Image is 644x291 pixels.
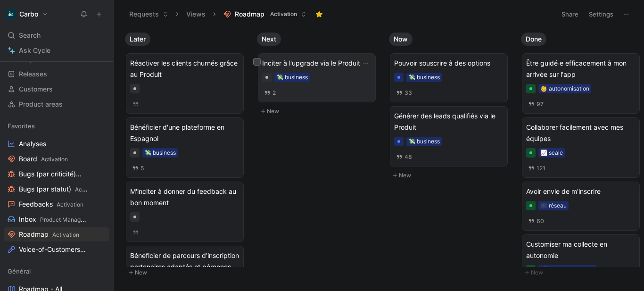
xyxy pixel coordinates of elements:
span: Now [394,34,408,44]
span: 5 [140,166,144,171]
span: 121 [537,166,545,171]
span: Inciter à l'upgrade via le Produit [262,58,372,69]
span: Activation [270,9,297,19]
span: Search [19,30,41,41]
span: Roadmap [19,230,79,240]
a: Bugs (par criticité)Activation [4,167,109,181]
span: Voice-of-Customers [19,245,93,255]
span: Avoir envie de m'inscrire [526,186,636,197]
span: 48 [405,154,412,160]
div: Search [4,28,109,42]
button: Done [521,33,546,46]
img: Carbo [6,9,16,19]
span: 60 [537,218,544,224]
span: Customers [19,84,53,94]
span: Product Management [40,216,97,223]
a: Avoir envie de m'inscrire🕸️ réseau60 [522,182,640,231]
button: Views [182,7,210,21]
button: RoadmapActivation [219,7,311,21]
button: New [257,106,381,117]
span: Collaborer facilement avec mes équipes [526,122,636,144]
a: Collaborer facilement avec mes équipes📈 scale121 [522,117,640,178]
a: Être guidé⸱e efficacement à mon arrivée sur l'app👶 autonomisation97 [522,53,640,114]
button: New [389,170,513,181]
a: M'inciter à donner du feedback au bon moment [126,182,244,242]
span: Générer des leads qualifiés via le Produit [394,110,504,133]
span: M'inciter à donner du feedback au bon moment [130,186,239,208]
button: Share [557,8,583,21]
span: Later [130,34,146,44]
a: Inciter à l'upgrade via le Produit💸 business2 [258,53,376,102]
span: 97 [537,101,544,107]
a: Analyses [4,137,109,151]
a: Ask Cycle [4,43,109,58]
button: 2 [262,88,278,98]
div: 💸 business [408,137,440,146]
div: 🕸️ réseau [540,201,567,210]
span: Activation [52,231,79,238]
span: Activation [57,201,83,208]
div: Général [4,264,109,278]
span: Réactiver les clients churnés grâce au Produit [130,58,239,80]
div: ☝️ contextualisation [540,265,594,274]
div: Favorites [4,119,109,133]
div: 💸 business [276,73,308,82]
span: Next [262,34,276,44]
button: Settings [585,8,618,21]
button: 97 [526,99,545,109]
a: Customers [4,82,109,96]
a: Bénéficier d'une plateforme en Espagnol💸 business5 [126,117,244,178]
div: 💸 business [408,73,440,82]
div: 💸 business [144,148,176,158]
span: Customiser ma collecte en autonomie [526,239,636,261]
a: RoadmapActivation [4,227,109,241]
a: BoardActivation [4,152,109,166]
h1: Carbo [19,10,38,18]
a: Pouvoir souscrire à des options💸 business33 [390,53,508,102]
button: 60 [526,216,546,226]
span: Inbox [19,215,87,224]
a: InboxProduct Management [4,212,109,226]
div: 👶 autonomisation [540,84,589,93]
span: Feedbacks [19,200,83,209]
span: Bénéficier de parcours d'inscription partenaires adaptés et pérennes [130,250,239,273]
span: Pouvoir souscrire à des options [394,58,504,69]
span: Bugs (par criticité) [19,169,89,179]
button: 5 [130,163,146,174]
button: New [125,267,249,278]
span: Releases [19,69,47,79]
span: Ask Cycle [19,45,50,56]
button: 48 [394,152,414,162]
span: Général [8,266,31,276]
div: NowNew [385,28,517,186]
span: Board [19,154,68,164]
div: NextNew [253,28,385,122]
span: Favorites [8,121,35,131]
a: Bugs (par statut)Activation [4,182,109,196]
button: Next [257,33,281,46]
button: 121 [526,163,547,174]
button: Now [389,33,413,46]
span: Done [526,34,542,44]
a: Releases [4,67,109,81]
span: Product areas [19,100,63,109]
span: Roadmap [235,9,264,19]
div: 📈 scale [540,148,563,158]
button: CarboCarbo [4,8,50,21]
span: Activation [41,156,68,163]
span: 2 [272,90,276,96]
span: Analyses [19,139,46,149]
button: Requests [125,7,173,21]
a: Réactiver les clients churnés grâce au Produit [126,53,244,114]
a: Générer des leads qualifiés via le Produit💸 business48 [390,106,508,166]
span: Activation [75,186,102,193]
button: 33 [394,88,414,98]
div: LaterNew [121,28,253,283]
button: Later [125,33,150,46]
span: 33 [405,90,412,96]
a: FeedbacksActivation [4,197,109,211]
span: Être guidé⸱e efficacement à mon arrivée sur l'app [526,58,636,80]
a: Voice-of-CustomersProduct Management [4,242,109,257]
a: Product areas [4,97,109,111]
span: Bénéficier d'une plateforme en Espagnol [130,122,239,144]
